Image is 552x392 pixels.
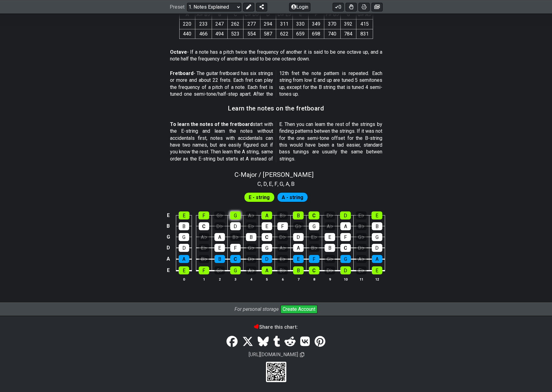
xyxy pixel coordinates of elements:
div: D [262,255,272,263]
th: E [293,10,308,19]
div: C [262,233,272,241]
th: B [212,10,227,19]
th: 6 [275,276,290,282]
td: 554 [243,29,260,39]
div: B [214,255,225,263]
h3: Learn the notes on the fretboard [228,105,324,112]
section: Scale pitch classes [255,178,297,188]
div: F [277,222,288,230]
div: A♭ [356,255,367,263]
th: 4 [243,276,259,282]
td: 622 [276,29,293,39]
div: A [372,255,382,263]
div: F [340,233,351,241]
div: A [293,244,304,252]
i: For personal storage [234,306,279,312]
div: A♭ [246,211,256,219]
div: G [230,266,241,274]
td: 277 [243,19,260,29]
th: 3 [227,276,243,282]
span: , [272,180,275,188]
div: B [293,211,304,219]
div: B♭ [277,266,288,274]
div: G [340,255,351,263]
td: 740 [324,29,340,39]
div: G [230,211,241,219]
div: G♭ [293,222,304,230]
th: 10 [338,276,353,282]
button: Create image [371,2,383,11]
p: - The guitar fretboard has six strings or more and about 22 frets. Each fret can play the frequen... [170,70,382,98]
div: A [261,211,272,219]
th: G♯ A♭ [356,10,373,19]
td: 311 [276,19,293,29]
a: VK [298,333,312,350]
div: E [262,222,272,230]
div: D [340,266,351,274]
span: D [264,180,267,188]
button: Login [289,2,310,11]
div: D [340,211,351,219]
button: Share Preset [256,2,267,11]
th: A♯ B♭ [195,10,212,19]
th: 9 [322,276,338,282]
div: G♭ [214,211,225,219]
th: A [179,10,195,19]
td: B [164,221,172,231]
div: E♭ [199,244,209,252]
div: D♭ [277,233,288,241]
a: Tumblr [271,333,282,350]
div: C [199,222,209,230]
div: B♭ [199,255,209,263]
div: F [198,211,209,219]
div: C [340,244,351,252]
td: E [164,265,172,276]
span: A [286,180,289,188]
span: G [280,180,283,188]
span: , [289,180,292,188]
div: E [325,233,335,241]
span: , [277,180,280,188]
button: Create Account [280,305,318,314]
a: Pinterest [312,333,327,350]
div: G♭ [246,244,256,252]
td: D [164,242,172,253]
div: A [340,222,351,230]
div: B [293,266,304,274]
span: C [257,180,261,188]
div: E♭ [246,222,256,230]
div: B♭ [356,222,367,230]
td: 349 [308,19,324,29]
td: A [164,253,172,265]
div: D [372,244,382,252]
button: Print [359,2,370,11]
div: E♭ [309,233,319,241]
button: 0 [333,2,344,11]
span: , [283,180,286,188]
td: 392 [340,19,356,29]
a: Bluesky [255,333,271,350]
th: 1 [196,276,212,282]
span: , [267,180,269,188]
td: 466 [195,29,212,39]
div: D♭ [214,222,225,230]
td: G [164,231,172,242]
span: [URL][DOMAIN_NAME] [248,351,299,358]
button: Edit Preset [243,2,254,11]
div: B♭ [230,233,241,241]
div: C [230,255,241,263]
div: G [262,244,272,252]
strong: Fretboard [170,70,193,76]
th: 11 [353,276,369,282]
div: A♭ [199,233,209,241]
a: Tweet [240,333,255,350]
div: C [309,266,319,274]
td: 831 [356,29,373,39]
span: F [275,180,277,188]
th: 0 [176,276,192,282]
div: D [293,233,304,241]
div: B [325,244,335,252]
td: 294 [260,19,276,29]
td: 440 [179,29,195,39]
th: 2 [212,276,227,282]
